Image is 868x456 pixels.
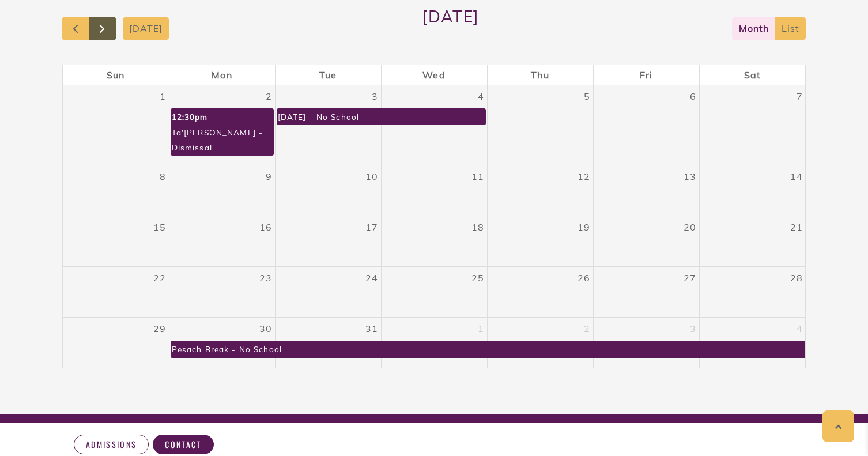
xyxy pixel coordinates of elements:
a: March 2, 2026 [263,85,274,107]
td: March 16, 2026 [169,216,275,267]
a: March 30, 2026 [257,318,274,340]
td: March 14, 2026 [699,165,805,216]
a: March 7, 2026 [794,85,805,107]
a: April 4, 2026 [794,318,805,340]
a: March 26, 2026 [575,267,592,289]
a: Monday [209,65,234,85]
a: March 10, 2026 [363,165,380,187]
td: March 1, 2026 [63,85,169,165]
a: Contact [153,435,213,454]
td: March 18, 2026 [381,216,487,267]
td: March 13, 2026 [593,165,699,216]
td: March 2, 2026 [169,85,275,165]
a: March 15, 2026 [151,216,168,238]
a: March 28, 2026 [788,267,805,289]
a: March 16, 2026 [257,216,274,238]
td: March 10, 2026 [275,165,381,216]
td: March 15, 2026 [63,216,169,267]
a: Thursday [529,65,551,85]
td: March 8, 2026 [63,165,169,216]
td: March 31, 2026 [275,318,381,368]
a: April 3, 2026 [688,318,699,340]
td: March 6, 2026 [593,85,699,165]
a: April 2, 2026 [582,318,592,340]
a: Admissions [74,435,149,454]
a: Friday [637,65,655,85]
a: Tuesday [317,65,339,85]
button: list [775,17,806,40]
td: March 25, 2026 [381,267,487,318]
a: March 8, 2026 [157,165,168,187]
td: March 20, 2026 [593,216,699,267]
a: March 25, 2026 [469,267,486,289]
a: March 4, 2026 [475,85,486,107]
a: March 11, 2026 [469,165,486,187]
a: March 9, 2026 [263,165,274,187]
a: April 1, 2026 [475,318,486,340]
td: March 21, 2026 [699,216,805,267]
td: March 17, 2026 [275,216,381,267]
a: March 3, 2026 [369,85,380,107]
button: Next month [89,17,116,40]
div: Pesach Break - No School [171,341,283,357]
button: month [732,17,775,40]
a: Saturday [742,65,763,85]
div: 12:30pm [171,109,271,125]
td: March 5, 2026 [487,85,593,165]
a: March 14, 2026 [788,165,805,187]
td: April 3, 2026 [593,318,699,368]
a: Pesach Break - No School [171,341,806,357]
a: March 29, 2026 [151,318,168,340]
td: March 4, 2026 [381,85,487,165]
a: March 12, 2026 [575,165,592,187]
button: [DATE] [123,17,169,40]
a: March 13, 2026 [681,165,699,187]
a: March 19, 2026 [575,216,592,238]
td: March 11, 2026 [381,165,487,216]
td: April 1, 2026 [381,318,487,368]
a: March 22, 2026 [151,267,168,289]
a: March 17, 2026 [363,216,380,238]
a: March 1, 2026 [157,85,168,107]
td: March 22, 2026 [63,267,169,318]
a: March 23, 2026 [257,267,274,289]
td: March 26, 2026 [487,267,593,318]
td: April 4, 2026 [699,318,805,368]
span: Admissions [86,439,137,450]
a: March 31, 2026 [363,318,380,340]
td: March 3, 2026 [275,85,381,165]
a: March 5, 2026 [582,85,592,107]
td: March 27, 2026 [593,267,699,318]
td: April 2, 2026 [487,318,593,368]
td: March 7, 2026 [699,85,805,165]
a: Wednesday [420,65,447,85]
a: March 18, 2026 [469,216,486,238]
a: March 27, 2026 [681,267,699,289]
td: March 28, 2026 [699,267,805,318]
td: March 23, 2026 [169,267,275,318]
span: Contact [165,439,201,450]
a: Sunday [104,65,127,85]
div: [DATE] - No School [277,109,360,125]
td: March 12, 2026 [487,165,593,216]
a: March 21, 2026 [788,216,805,238]
td: March 30, 2026 [169,318,275,368]
td: March 19, 2026 [487,216,593,267]
a: March 24, 2026 [363,267,380,289]
button: Previous month [62,17,89,40]
td: March 24, 2026 [275,267,381,318]
td: March 9, 2026 [169,165,275,216]
a: 12:30pmTa'[PERSON_NAME] - Dismissal [171,108,274,156]
td: March 29, 2026 [63,318,169,368]
h2: [DATE] [422,6,479,50]
a: March 6, 2026 [688,85,699,107]
div: Ta'[PERSON_NAME] - Dismissal [171,125,273,155]
a: [DATE] - No School [277,108,486,125]
a: March 20, 2026 [681,216,699,238]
